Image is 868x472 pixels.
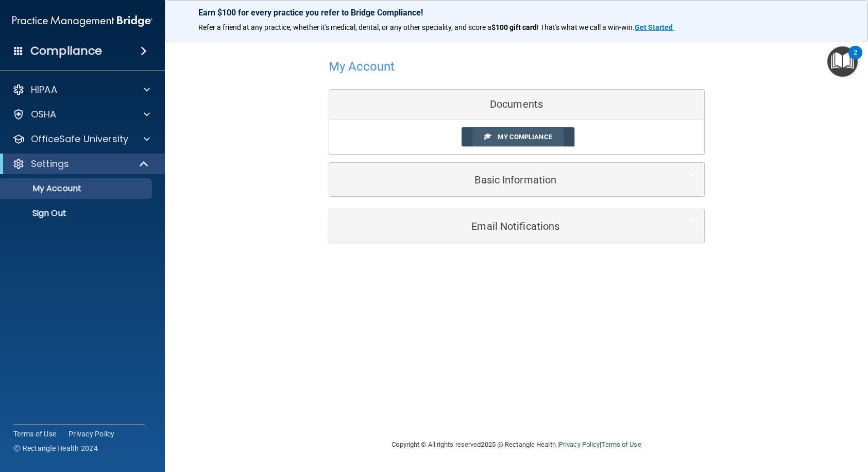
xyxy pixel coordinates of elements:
a: Privacy Policy [69,429,115,439]
a: Privacy Policy [559,441,600,448]
div: Documents [329,90,704,120]
p: My Account [7,183,147,194]
div: 2 [854,53,857,66]
p: HIPAA [31,83,57,96]
a: Email Notifications [337,214,696,238]
button: Open Resource Center, 2 new notifications [827,46,858,77]
p: Sign Out [7,208,147,218]
a: Settings [12,158,149,170]
span: ! That's what we call a win-win. [537,23,635,31]
a: Basic Information [337,168,696,191]
a: HIPAA [12,83,150,96]
strong: $100 gift card [491,23,537,31]
span: Ⓒ Rectangle Health 2024 [13,443,98,453]
strong: Get Started [635,23,673,31]
span: Refer a friend at any practice, whether it's medical, dental, or any other speciality, and score a [198,23,491,31]
a: OfficeSafe University [12,133,150,145]
a: Get Started [635,23,674,31]
a: Terms of Use [13,429,56,439]
p: Earn $100 for every practice you refer to Bridge Compliance! [198,8,835,18]
h5: Email Notifications [337,221,665,232]
h4: Compliance [30,44,102,58]
img: PMB logo [12,11,152,31]
span: My Compliance [498,133,552,141]
a: OSHA [12,108,150,121]
p: OSHA [31,108,57,121]
h5: Basic Information [337,174,665,186]
p: OfficeSafe University [31,133,128,145]
a: Terms of Use [601,441,641,448]
p: Settings [31,158,69,170]
h4: My Account [329,60,395,73]
div: Copyright © All rights reserved 2025 @ Rectangle Health | | [329,428,705,461]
